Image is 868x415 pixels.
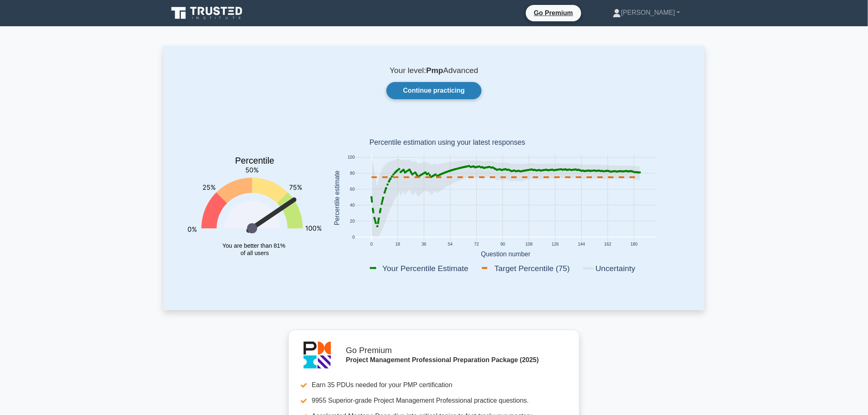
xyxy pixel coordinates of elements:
[352,235,355,239] text: 0
[529,8,578,18] a: Go Premium
[578,242,585,247] text: 144
[474,242,479,247] text: 72
[426,66,443,75] b: Pmp
[500,242,505,247] text: 90
[350,219,355,223] text: 20
[235,156,274,166] text: Percentile
[630,242,638,247] text: 180
[604,242,612,247] text: 162
[552,242,559,247] text: 126
[240,250,269,256] tspan: of all users
[593,5,700,21] a: [PERSON_NAME]
[222,243,286,249] tspan: You are better than 81%
[386,82,482,99] a: Continue practicing
[448,242,453,247] text: 54
[422,242,427,247] text: 36
[350,187,355,192] text: 60
[370,139,525,147] text: Percentile estimation using your latest responses
[525,242,533,247] text: 108
[183,66,685,75] p: Your level: Advanced
[350,203,355,208] text: 40
[481,251,531,258] text: Question number
[395,242,400,247] text: 18
[333,171,340,226] text: Percentile estimate
[348,155,355,160] text: 100
[370,242,373,247] text: 0
[350,171,355,176] text: 80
